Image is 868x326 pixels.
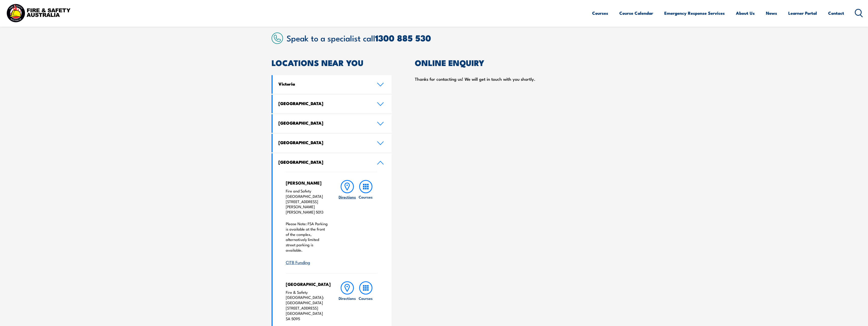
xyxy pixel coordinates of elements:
[286,188,328,215] p: Fire and Safety [GEOGRAPHIC_DATA] [STREET_ADDRESS][PERSON_NAME] [PERSON_NAME] 5013
[273,75,392,94] a: Victoria
[272,59,392,66] h2: LOCATIONS NEAR YOU
[278,159,369,165] h4: [GEOGRAPHIC_DATA]
[273,134,392,152] a: [GEOGRAPHIC_DATA]
[828,6,844,20] a: Contact
[273,95,392,113] a: [GEOGRAPHIC_DATA]
[278,140,369,145] h4: [GEOGRAPHIC_DATA]
[736,6,755,20] a: About Us
[664,6,725,20] a: Emergency Response Services
[338,180,356,265] a: Directions
[415,59,597,66] h2: ONLINE ENQUIRY
[286,180,328,186] h4: [PERSON_NAME]
[286,281,328,287] h4: [GEOGRAPHIC_DATA]
[286,290,328,321] p: Fire & Safety [GEOGRAPHIC_DATA]: [GEOGRAPHIC_DATA] [STREET_ADDRESS] [GEOGRAPHIC_DATA] SA 5095
[415,75,597,83] div: Thanks for contacting us! We will get in touch with you shortly.
[339,296,356,301] h6: Directions
[339,194,356,200] h6: Directions
[286,259,310,265] a: CITB Funding
[592,6,608,20] a: Courses
[788,6,817,20] a: Learner Portal
[359,296,373,301] h6: Courses
[359,194,373,200] h6: Courses
[278,101,369,106] h4: [GEOGRAPHIC_DATA]
[375,31,431,44] a: 1300 885 530
[287,33,597,42] h2: Speak to a specialist call
[278,81,369,87] h4: Victoria
[278,120,369,126] h4: [GEOGRAPHIC_DATA]
[619,6,653,20] a: Course Calendar
[766,6,777,20] a: News
[286,221,328,253] p: Please Note: FSA Parking is available at the front of the complex, alternatively limited street p...
[273,114,392,133] a: [GEOGRAPHIC_DATA]
[273,153,392,172] a: [GEOGRAPHIC_DATA]
[357,180,375,265] a: Courses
